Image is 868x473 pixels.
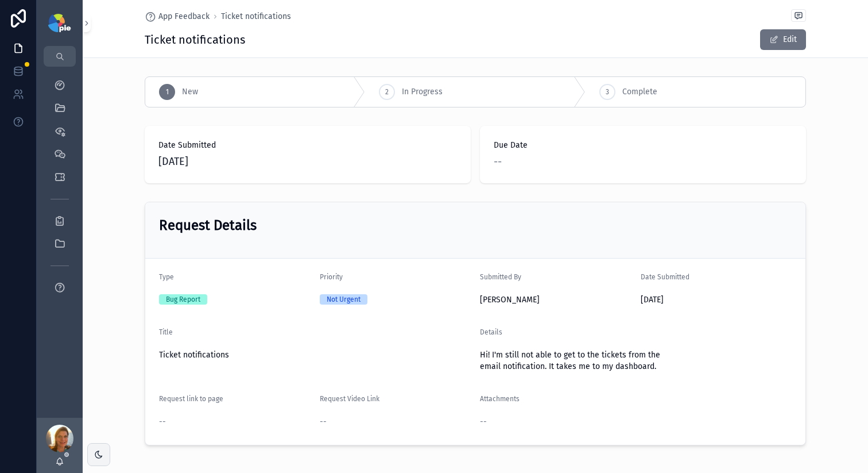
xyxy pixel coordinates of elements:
[37,67,83,313] div: scrollable content
[385,87,389,97] span: 2
[480,349,792,372] span: Hi! I'm still not able to get to the tickets from the email notification. It takes me to my dashb...
[480,294,631,306] span: [PERSON_NAME]
[320,395,379,403] span: Request Video Link
[166,87,169,97] span: 1
[145,32,245,48] h1: Ticket notifications
[159,349,471,361] span: Ticket notifications
[641,273,689,281] span: Date Submitted
[320,273,343,281] span: Priority
[145,11,210,22] a: App Feedback
[159,416,166,428] span: --
[320,416,327,428] span: --
[158,153,457,170] span: [DATE]
[480,328,502,336] span: Details
[480,395,520,403] span: Attachments
[182,86,198,98] span: New
[494,153,502,170] span: --
[402,86,443,98] span: In Progress
[159,328,173,336] span: Title
[221,11,291,22] a: Ticket notifications
[327,294,361,305] div: Not Urgent
[760,29,806,50] button: Edit
[166,294,200,305] div: Bug Report
[622,86,657,98] span: Complete
[641,294,792,306] span: [DATE]
[158,11,210,22] span: App Feedback
[494,140,792,151] span: Due Date
[606,87,609,97] span: 3
[159,395,223,403] span: Request link to page
[159,273,174,281] span: Type
[158,140,457,151] span: Date Submitted
[159,216,792,235] h2: Request Details
[480,416,487,428] span: --
[480,273,521,281] span: Submitted By
[48,14,71,32] img: App logo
